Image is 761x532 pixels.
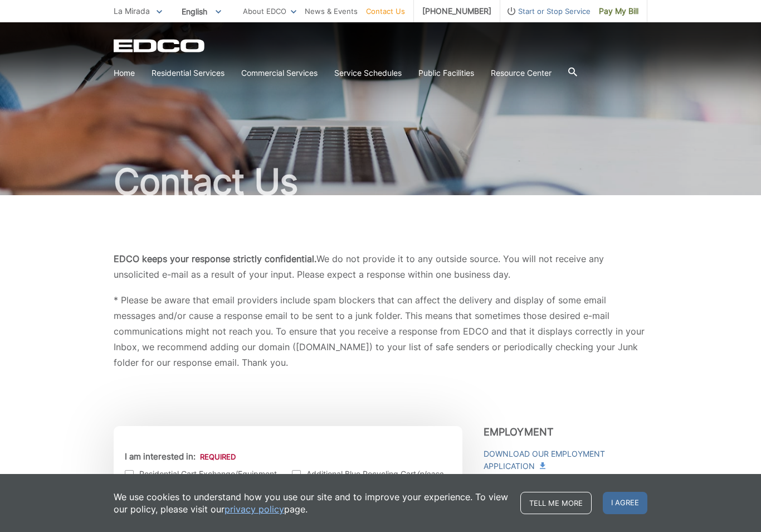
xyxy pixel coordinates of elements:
a: About EDCO [243,5,296,17]
span: Additional Blue Recycling Cart [306,468,448,492]
a: Tell me more [520,492,592,514]
a: Home [114,67,135,79]
a: News & Events [305,5,358,17]
p: We do not provide it to any outside source. You will not receive any unsolicited e-mail as a resu... [114,251,647,282]
span: I agree [603,492,647,514]
h3: Employment [484,426,647,438]
p: * Please be aware that email providers include spam blockers that can affect the delivery and dis... [114,292,647,370]
b: EDCO keeps your response strictly confidential. [114,253,316,264]
label: I am interested in: [125,452,236,462]
a: privacy policy [225,503,284,515]
p: We use cookies to understand how you use our site and to improve your experience. To view our pol... [114,491,509,515]
a: Commercial Services [241,67,318,79]
span: English [173,2,230,21]
label: Residential Cart Exchange/Equipment Issues [125,468,281,492]
a: Contact Us [366,5,405,17]
span: Pay My Bill [599,5,638,17]
a: Service Schedules [334,67,402,79]
h1: Contact Us [114,164,647,200]
a: Resource Center [491,67,552,79]
a: Download Our Employment Application [484,448,647,472]
a: Residential Services [152,67,225,79]
a: Public Facilities [418,67,474,79]
a: EDCD logo. Return to the homepage. [114,39,206,52]
span: La Mirada [114,6,150,16]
